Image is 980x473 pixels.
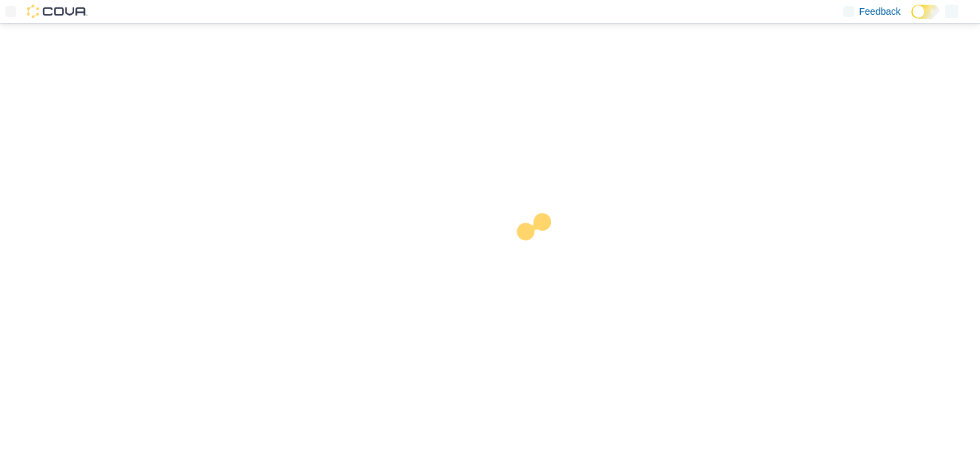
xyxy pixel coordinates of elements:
span: Feedback [859,5,901,18]
img: Cova [27,5,88,18]
input: Dark Mode [911,5,940,19]
span: Dark Mode [911,19,912,20]
img: cova-loader [490,203,591,304]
